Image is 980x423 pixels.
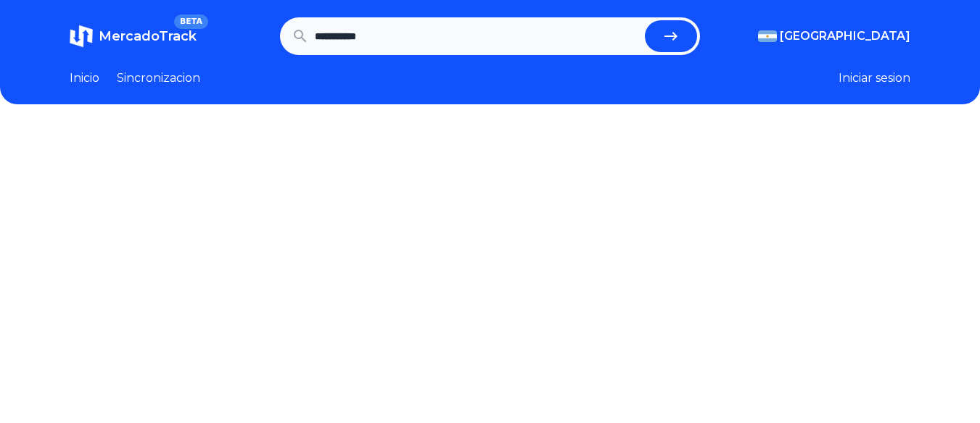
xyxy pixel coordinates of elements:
[758,28,910,45] button: [GEOGRAPHIC_DATA]
[758,30,777,42] img: Argentina
[99,28,197,44] span: MercadoTrack
[117,70,200,87] a: Sincronizacion
[174,14,208,29] span: BETA
[70,25,93,48] img: MercadoTrack
[839,70,910,87] button: Iniciar sesion
[780,28,910,45] span: [GEOGRAPHIC_DATA]
[70,25,197,48] a: MercadoTrackBETA
[70,70,99,87] a: Inicio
